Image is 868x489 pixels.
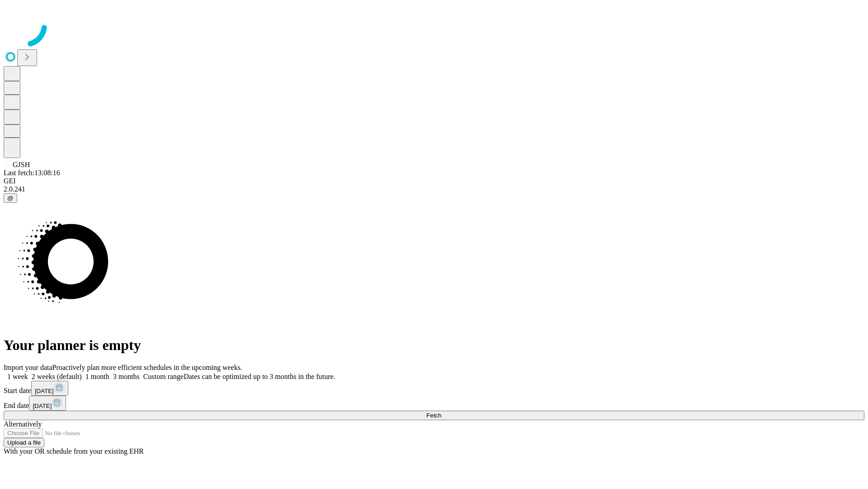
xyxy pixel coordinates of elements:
[4,411,864,420] button: Fetch
[4,193,17,203] button: @
[143,373,184,380] span: Custom range
[4,438,44,447] button: Upload a file
[4,364,52,371] span: Import your data
[52,364,242,371] span: Proactively plan more efficient schedules in the upcoming weeks.
[35,388,54,394] span: [DATE]
[85,373,109,380] span: 1 month
[13,161,30,168] span: GJSH
[7,373,28,380] span: 1 week
[33,403,52,409] span: [DATE]
[4,381,864,396] div: Start date
[29,396,66,411] button: [DATE]
[426,412,441,419] span: Fetch
[4,396,864,411] div: End date
[31,381,68,396] button: [DATE]
[4,169,60,177] span: Last fetch: 13:08:16
[4,185,864,193] div: 2.0.241
[4,420,42,428] span: Alternatively
[113,373,140,380] span: 3 months
[32,373,82,380] span: 2 weeks (default)
[4,177,864,185] div: GEI
[4,337,864,354] h1: Your planner is empty
[7,195,14,201] span: @
[4,447,144,455] span: With your OR schedule from your existing EHR
[184,373,335,380] span: Dates can be optimized up to 3 months in the future.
